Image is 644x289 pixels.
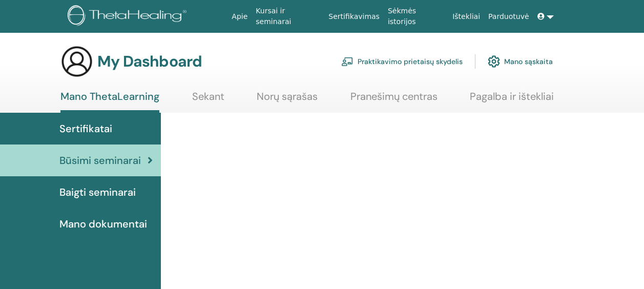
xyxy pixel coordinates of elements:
[470,90,554,110] a: Pagalba ir ištekliai
[350,90,438,110] a: Pranešimų centras
[448,7,484,26] a: Ištekliai
[257,90,318,110] a: Norų sąrašas
[341,50,463,73] a: Praktikavimo prietaisų skydelis
[484,7,533,26] a: Parduotuvė
[341,57,354,66] img: chalkboard-teacher.svg
[488,50,553,73] a: Mano sąskaita
[97,52,202,71] h3: My Dashboard
[227,7,252,26] a: Apie
[60,45,93,78] img: generic-user-icon.jpg
[488,53,500,70] img: cog.svg
[59,121,112,136] span: Sertifikatai
[59,184,136,200] span: Baigti seminarai
[252,2,324,31] a: Kursai ir seminarai
[60,90,159,113] a: Mano ThetaLearning
[384,2,448,31] a: Sėkmės istorijos
[59,216,147,232] span: Mano dokumentai
[324,7,384,26] a: Sertifikavimas
[59,153,141,168] span: Būsimi seminarai
[192,90,224,110] a: Sekant
[68,5,190,28] img: logo.png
